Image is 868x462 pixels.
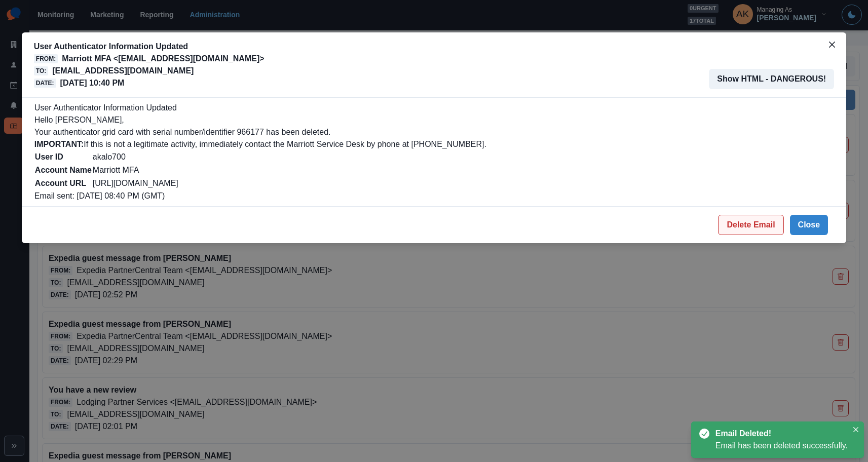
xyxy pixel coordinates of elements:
b: Account URL [35,179,86,187]
p: Hello [PERSON_NAME], [34,114,834,126]
div: Email Deleted! [715,428,844,440]
p: User Authenticator Information Updated [34,41,265,53]
td: akalo700 [92,150,179,164]
div: User Authenticator Information Updated [34,102,834,202]
td: [URL][DOMAIN_NAME] [92,177,179,190]
button: Close [824,36,840,53]
b: User ID [35,152,63,161]
p: Marriott MFA <[EMAIL_ADDRESS][DOMAIN_NAME]> [62,53,264,65]
b: Account Name [35,166,92,174]
button: Show HTML - DANGEROUS! [709,69,834,89]
button: Delete Email [718,215,783,235]
b: IMPORTANT: [34,140,84,148]
span: To: [34,66,48,75]
span: Date: [34,79,56,88]
p: If this is not a legitimate activity, immediately contact the Marriott Service Desk by phone at [... [34,138,834,150]
span: From: [34,54,58,63]
td: Marriott MFA [92,164,179,177]
button: Close [850,423,862,436]
button: Close [790,215,828,235]
div: Email has been deleted successfully. [715,440,848,452]
p: Email sent: [DATE] 08:40 PM (GMT) [34,190,834,202]
p: [EMAIL_ADDRESS][DOMAIN_NAME] [52,65,194,77]
p: [DATE] 10:40 PM [60,77,125,89]
p: Your authenticator grid card with serial number/identifier 966177 has been deleted. [34,126,834,138]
